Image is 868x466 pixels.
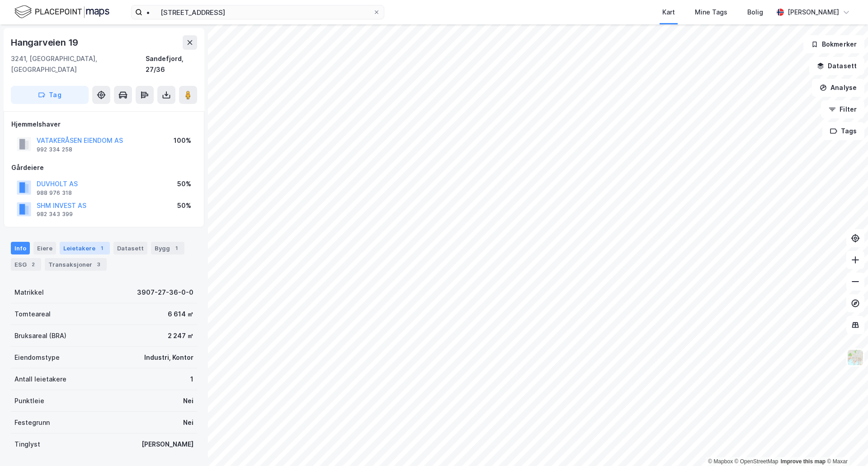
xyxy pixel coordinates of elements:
div: 3 [94,260,103,269]
div: 50% [177,179,191,189]
a: OpenStreetMap [735,458,778,465]
div: Kontrollprogram for chat [823,423,868,466]
div: Hangarveien 19 [11,35,80,50]
div: Nei [183,417,193,428]
div: Leietakere [60,242,110,254]
div: Eiere [33,242,56,254]
div: 6 614 ㎡ [168,309,193,320]
div: 2 247 ㎡ [168,330,193,341]
div: Sandefjord, 27/36 [146,53,197,75]
img: logo.f888ab2527a4732fd821a326f86c7f29.svg [14,4,109,20]
div: Tinglyst [14,439,40,450]
input: Søk på adresse, matrikkel, gårdeiere, leietakere eller personer [142,5,373,19]
div: Bruksareal (BRA) [14,330,66,341]
div: Info [11,242,30,254]
div: Nei [183,395,193,406]
div: Mine Tags [695,7,727,18]
div: Festegrunn [14,417,50,428]
button: Filter [821,100,864,118]
div: Bolig [747,7,763,18]
div: ESG [11,258,41,271]
a: Improve this map [781,458,826,465]
div: [PERSON_NAME] [142,439,193,450]
div: Hjemmelshaver [11,119,197,130]
div: 100% [174,135,191,146]
div: [PERSON_NAME] [788,7,839,18]
div: Industri, Kontor [144,352,193,363]
div: 3907-27-36-0-0 [137,287,193,298]
div: Antall leietakere [14,374,66,385]
div: Eiendomstype [14,352,60,363]
div: 2 [28,260,38,269]
div: Transaksjoner [45,258,107,271]
button: Analyse [812,79,864,97]
iframe: Chat Widget [823,423,868,466]
button: Tags [822,122,864,140]
button: Bokmerker [803,35,864,53]
div: Gårdeiere [11,162,197,173]
div: Tomteareal [14,309,51,320]
div: 988 976 318 [37,189,72,197]
div: Punktleie [14,395,44,406]
div: 982 343 399 [37,211,73,218]
div: 992 334 258 [37,146,72,153]
div: 3241, [GEOGRAPHIC_DATA], [GEOGRAPHIC_DATA] [11,53,146,75]
div: Kart [662,7,675,18]
a: Mapbox [708,458,733,465]
div: Datasett [113,242,147,254]
div: 50% [177,200,191,211]
button: Datasett [809,57,864,75]
div: Bygg [151,242,184,254]
button: Tag [11,86,89,104]
div: Matrikkel [14,287,44,298]
div: 1 [190,374,193,385]
div: 1 [172,244,181,253]
div: 1 [97,244,106,253]
img: Z [847,349,864,366]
